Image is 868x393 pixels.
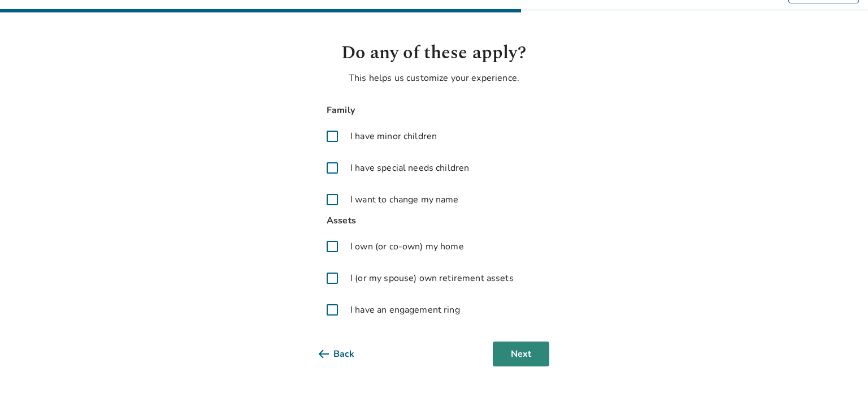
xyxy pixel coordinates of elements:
[319,71,549,85] p: This helps us customize your experience.
[319,342,372,366] button: Back
[350,271,514,285] span: I (or my spouse) own retirement assets
[350,193,459,206] span: I want to change my name
[350,161,469,175] span: I have special needs children
[319,213,549,228] span: Assets
[811,339,868,393] iframe: Chat Widget
[493,342,549,366] button: Next
[319,40,549,67] h1: Do any of these apply?
[350,240,464,253] span: I own (or co-own) my home
[350,303,460,317] span: I have an engagement ring
[350,129,437,143] span: I have minor children
[319,103,549,118] span: Family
